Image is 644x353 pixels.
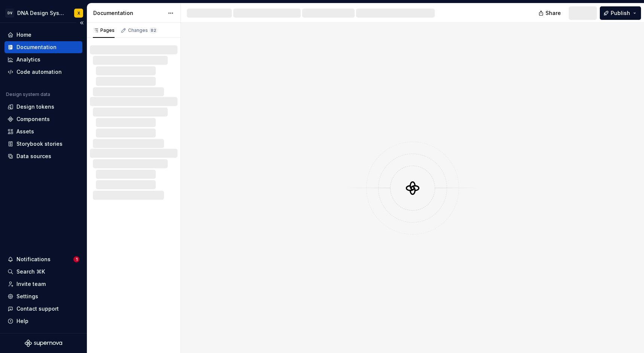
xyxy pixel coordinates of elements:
[16,153,51,160] div: Data sources
[93,27,115,33] div: Pages
[16,128,34,135] div: Assets
[16,103,54,111] div: Design tokens
[16,305,59,313] div: Contact support
[16,317,28,325] div: Help
[73,256,79,262] span: 1
[4,150,82,162] a: Data sources
[16,56,40,63] div: Analytics
[546,9,561,17] span: Share
[4,303,82,315] button: Contact support
[4,54,82,66] a: Analytics
[4,138,82,150] a: Storybook stories
[4,266,82,278] button: Search ⌘K
[25,340,62,347] svg: Supernova Logo
[4,315,82,327] button: Help
[4,113,82,125] a: Components
[128,27,157,33] div: Changes
[16,280,46,288] div: Invite team
[5,9,14,18] div: DV
[4,126,82,138] a: Assets
[78,10,80,16] div: X
[4,253,82,265] button: Notifications1
[4,66,82,78] a: Code automation
[4,101,82,113] a: Design tokens
[16,140,63,148] div: Storybook stories
[17,9,65,17] div: DNA Design System
[4,41,82,53] a: Documentation
[16,31,31,39] div: Home
[16,268,45,275] div: Search ⌘K
[16,256,51,263] div: Notifications
[1,5,85,21] button: DVDNA Design SystemX
[611,9,630,17] span: Publish
[149,27,157,33] span: 82
[4,278,82,290] a: Invite team
[16,43,57,51] div: Documentation
[16,293,38,300] div: Settings
[16,115,50,123] div: Components
[6,91,50,97] div: Design system data
[600,6,641,20] button: Publish
[16,68,62,76] div: Code automation
[535,6,566,20] button: Share
[93,9,164,17] div: Documentation
[4,29,82,41] a: Home
[4,290,82,302] a: Settings
[76,18,87,28] button: Collapse sidebar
